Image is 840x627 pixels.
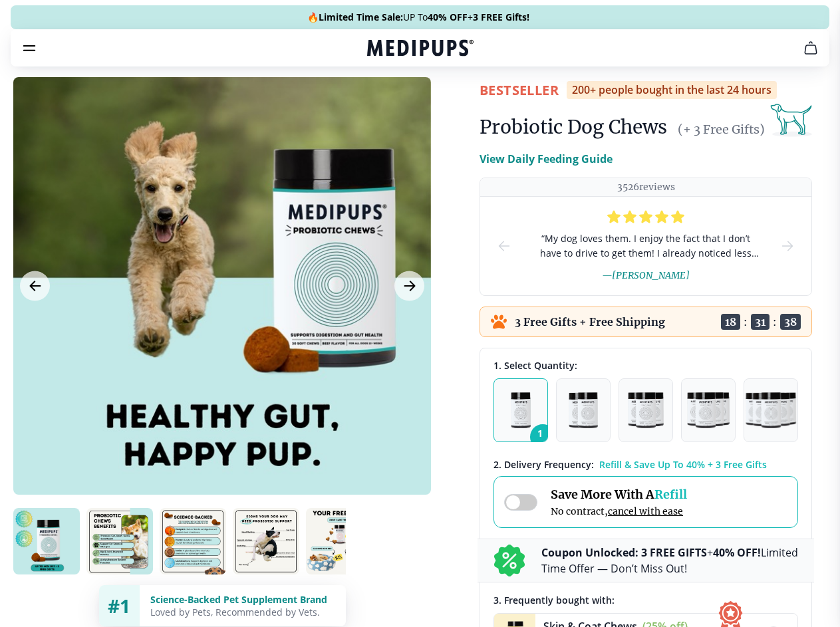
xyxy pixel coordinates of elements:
[533,231,758,261] span: “ My dog loves them. I enjoy the fact that I don’t have to drive to get them! I already noticed l...
[773,315,777,328] span: :
[367,38,474,61] a: Medipups
[779,197,795,295] button: next-slide
[480,115,667,139] h1: Probiotic Dog Chews
[307,11,529,24] span: 🔥 UP To +
[493,359,798,372] div: 1. Select Quantity:
[86,508,153,574] img: Probiotic Dog Chews | Natural Dog Supplements
[551,487,687,502] span: Save More With A
[480,151,613,167] p: View Daily Feeding Guide
[628,392,664,428] img: Pack of 3 - Natural Dog Supplements
[21,40,37,56] button: burger-menu
[608,505,683,517] span: cancel with ease
[160,508,226,574] img: Probiotic Dog Chews | Natural Dog Supplements
[515,315,665,328] p: 3 Free Gifts + Free Shipping
[567,81,777,99] div: 200+ people bought in the last 24 hours
[713,545,761,560] b: 40% OFF!
[541,545,798,576] p: + Limited Time Offer — Don’t Miss Out!
[551,505,687,517] span: No contract,
[150,593,335,606] div: Science-Backed Pet Supplement Brand
[480,81,559,99] span: BestSeller
[233,508,299,574] img: Probiotic Dog Chews | Natural Dog Supplements
[569,392,598,428] img: Pack of 2 - Natural Dog Supplements
[13,508,80,574] img: Probiotic Dog Chews | Natural Dog Supplements
[530,424,555,449] span: 1
[654,487,687,502] span: Refill
[617,181,675,193] p: 3526 reviews
[496,197,512,295] button: prev-slide
[795,32,827,64] button: cart
[20,271,50,301] button: Previous Image
[746,392,797,428] img: Pack of 5 - Natural Dog Supplements
[493,594,615,606] span: 3 . Frequently bought with:
[394,271,424,301] button: Next Image
[493,458,594,471] span: 2 . Delivery Frequency:
[108,593,130,618] span: #1
[511,392,531,428] img: Pack of 1 - Natural Dog Supplements
[780,314,801,330] span: 38
[599,458,767,471] span: Refill & Save Up To 40% + 3 Free Gifts
[678,122,765,137] span: (+ 3 Free Gifts)
[602,269,690,281] span: — [PERSON_NAME]
[687,392,729,428] img: Pack of 4 - Natural Dog Supplements
[721,314,740,330] span: 18
[306,508,372,574] img: Probiotic Dog Chews | Natural Dog Supplements
[150,606,335,618] div: Loved by Pets, Recommended by Vets.
[493,378,548,442] button: 1
[751,314,770,330] span: 31
[744,315,748,328] span: :
[541,545,707,560] b: Coupon Unlocked: 3 FREE GIFTS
